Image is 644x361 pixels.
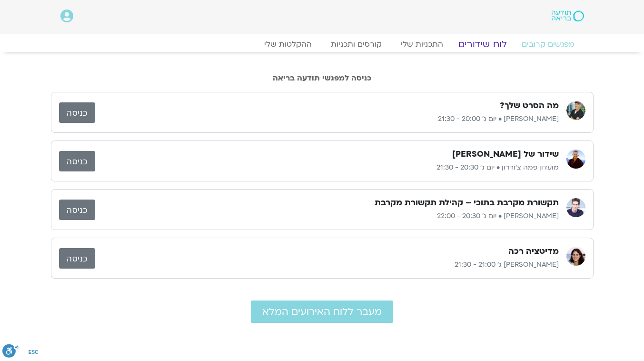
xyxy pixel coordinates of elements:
[59,102,95,123] a: כניסה
[251,301,393,323] a: מעבר ללוח האירועים המלא
[508,246,559,257] h3: מדיטציה רכה
[51,74,594,82] h2: כניסה למפגשי תודעה בריאה
[512,40,584,49] a: מפגשים קרובים
[452,149,559,160] h3: שידור של [PERSON_NAME]
[446,39,518,50] a: לוח שידורים
[95,259,559,271] p: [PERSON_NAME] ג׳ 21:00 - 21:30
[391,40,453,49] a: התכניות שלי
[566,198,585,217] img: ערן טייכר
[566,101,585,120] img: ג'יוואן ארי בוסתן
[59,151,95,171] a: כניסה
[321,40,391,49] a: קורסים ותכניות
[59,248,95,269] a: כניסה
[375,197,559,209] h3: תקשורת מקרבת בתוכי – קהילת תקשורת מקרבת
[566,150,585,169] img: מועדון פמה צ'ודרון
[59,200,95,220] a: כניסה
[95,113,559,125] p: [PERSON_NAME] • יום ג׳ 20:00 - 21:30
[95,162,559,173] p: מועדון פמה צ'ודרון • יום ג׳ 20:30 - 21:30
[262,306,382,317] span: מעבר ללוח האירועים המלא
[95,211,559,222] p: [PERSON_NAME] • יום ג׳ 20:30 - 22:00
[566,247,585,266] img: מיכל גורל
[255,40,321,49] a: ההקלטות שלי
[500,100,559,111] h3: מה הסרט שלך?
[60,40,584,49] nav: Menu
